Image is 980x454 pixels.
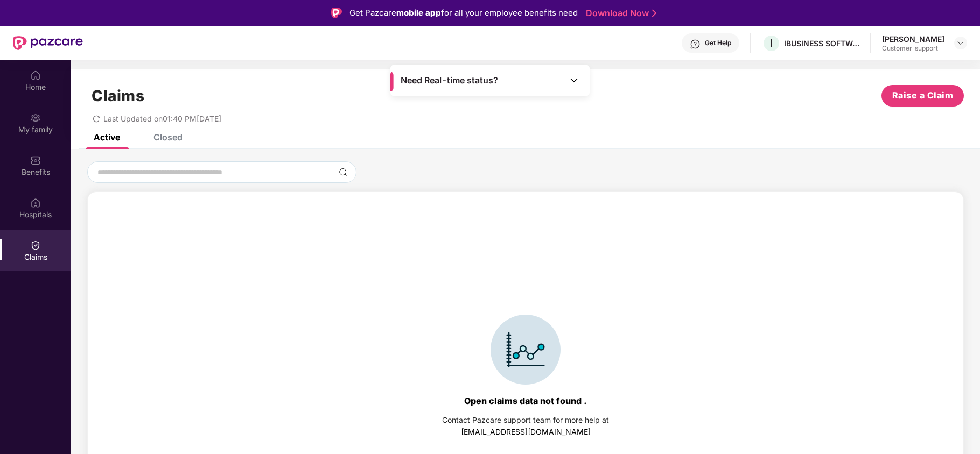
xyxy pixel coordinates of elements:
div: Get Pazcare for all your employee benefits need [349,6,578,19]
span: redo [93,114,100,123]
img: Toggle Icon [569,75,579,86]
div: IBUSINESS SOFTWARE PRIVATE LIMITED [784,38,859,48]
button: Raise a Claim [881,85,964,107]
span: Need Real-time status? [401,75,498,86]
img: svg+xml;base64,PHN2ZyBpZD0iSG9zcGl0YWxzIiB4bWxucz0iaHR0cDovL3d3dy53My5vcmcvMjAwMC9zdmciIHdpZHRoPS... [30,197,41,208]
span: I [770,37,773,49]
a: Download Now [586,8,653,19]
div: Open claims data not found . [464,395,587,406]
img: New Pazcare Logo [13,36,83,50]
div: Get Help [705,39,731,47]
h1: Claims [92,87,144,105]
img: svg+xml;base64,PHN2ZyBpZD0iSWNvbl9DbGFpbSIgZGF0YS1uYW1lPSJJY29uIENsYWltIiB4bWxucz0iaHR0cDovL3d3dy... [491,315,561,385]
span: Raise a Claim [892,89,954,102]
img: svg+xml;base64,PHN2ZyBpZD0iU2VhcmNoLTMyeDMyIiB4bWxucz0iaHR0cDovL3d3dy53My5vcmcvMjAwMC9zdmciIHdpZH... [339,168,347,176]
img: svg+xml;base64,PHN2ZyBpZD0iSG9tZSIgeG1sbnM9Imh0dHA6Ly93d3cudzMub3JnLzIwMDAvc3ZnIiB3aWR0aD0iMjAiIG... [30,70,41,81]
span: Last Updated on 01:40 PM[DATE] [103,114,221,123]
div: Customer_support [882,44,944,53]
img: svg+xml;base64,PHN2ZyBpZD0iQmVuZWZpdHMiIHhtbG5zPSJodHRwOi8vd3d3LnczLm9yZy8yMDAwL3N2ZyIgd2lkdGg9Ij... [30,155,41,166]
img: Stroke [652,8,656,19]
img: svg+xml;base64,PHN2ZyBpZD0iQ2xhaW0iIHhtbG5zPSJodHRwOi8vd3d3LnczLm9yZy8yMDAwL3N2ZyIgd2lkdGg9IjIwIi... [30,240,41,251]
div: Active [94,132,120,143]
strong: mobile app [396,8,441,18]
div: [PERSON_NAME] [882,34,944,44]
img: svg+xml;base64,PHN2ZyBpZD0iSGVscC0zMngzMiIgeG1sbnM9Imh0dHA6Ly93d3cudzMub3JnLzIwMDAvc3ZnIiB3aWR0aD... [690,39,701,49]
div: Contact Pazcare support team for more help at [442,414,609,426]
img: svg+xml;base64,PHN2ZyBpZD0iRHJvcGRvd24tMzJ4MzIiIHhtbG5zPSJodHRwOi8vd3d3LnczLm9yZy8yMDAwL3N2ZyIgd2... [956,39,965,47]
div: Closed [153,132,183,143]
img: svg+xml;base64,PHN2ZyB3aWR0aD0iMjAiIGhlaWdodD0iMjAiIHZpZXdCb3g9IjAgMCAyMCAyMCIgZmlsbD0ibm9uZSIgeG... [30,112,41,123]
a: [EMAIL_ADDRESS][DOMAIN_NAME] [461,427,591,436]
img: Logo [331,8,342,18]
